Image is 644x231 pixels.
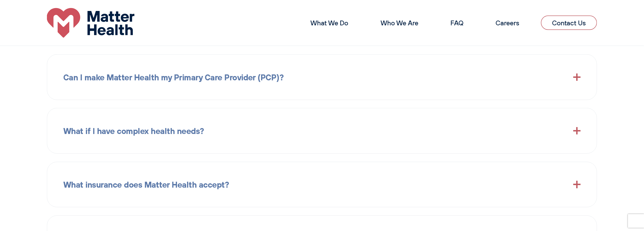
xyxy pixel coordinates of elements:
[451,19,464,27] a: FAQ
[381,19,418,27] a: Who We Are
[496,19,519,27] a: Careers
[63,71,284,84] span: Can I make Matter Health my Primary Care Provider (PCP)?
[63,124,204,137] span: What if I have complex health needs?
[63,178,229,191] span: What insurance does Matter Health accept?
[541,16,597,30] a: Contact Us
[310,19,348,27] a: What We Do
